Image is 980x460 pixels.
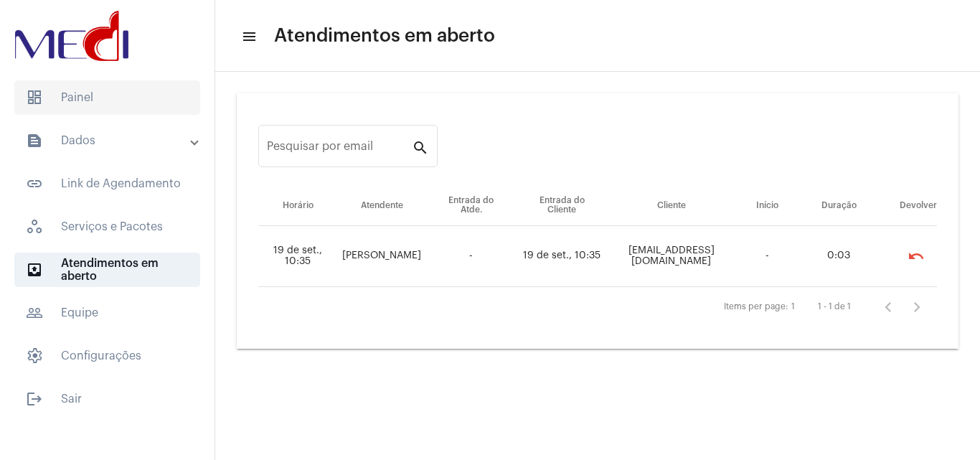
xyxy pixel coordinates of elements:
mat-expansion-panel-header: sidenav iconDados [9,123,215,158]
th: Devolver [878,186,937,226]
span: Configurações [14,339,200,373]
mat-icon: sidenav icon [26,261,43,278]
mat-icon: search [412,139,429,156]
span: Sair [14,382,200,416]
span: Atendimentos em aberto [14,253,200,287]
input: Pesquisar por email [267,143,412,156]
span: sidenav icon [26,218,43,235]
mat-panel-title: Dados [26,132,192,149]
span: Painel [14,80,200,115]
span: Atendimentos em aberto [274,24,495,47]
span: Equipe [14,296,200,330]
td: 19 de set., 10:35 [258,226,337,287]
td: 0:03 [800,226,878,287]
mat-icon: sidenav icon [241,28,255,45]
button: Página anterior [874,293,903,321]
mat-icon: sidenav icon [26,175,43,192]
div: 1 [791,302,795,311]
th: Horário [258,186,337,226]
span: sidenav icon [26,89,43,106]
mat-chip-list: selection [883,242,937,271]
th: Cliente [608,186,735,226]
th: Início [735,186,800,226]
span: Serviços e Pacotes [14,210,200,244]
td: 19 de set., 10:35 [516,226,608,287]
td: - [426,226,516,287]
th: Entrada do Atde. [426,186,516,226]
td: - [735,226,800,287]
span: Link de Agendamento [14,166,200,201]
mat-icon: sidenav icon [26,304,43,321]
th: Duração [800,186,878,226]
td: [PERSON_NAME] [337,226,426,287]
mat-icon: sidenav icon [26,390,43,408]
th: Entrada do Cliente [516,186,608,226]
td: [EMAIL_ADDRESS][DOMAIN_NAME] [608,226,735,287]
mat-icon: undo [908,248,925,265]
div: Items per page: [724,302,788,311]
mat-icon: sidenav icon [26,132,43,149]
span: sidenav icon [26,347,43,365]
button: Próxima página [903,293,931,321]
div: 1 - 1 de 1 [818,302,851,311]
img: d3a1b5fa-500b-b90f-5a1c-719c20e9830b.png [11,7,132,65]
th: Atendente [337,186,426,226]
